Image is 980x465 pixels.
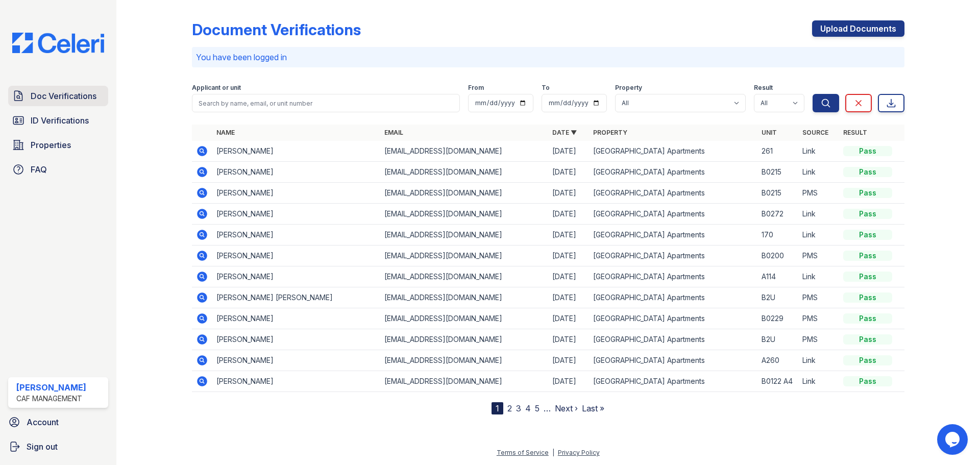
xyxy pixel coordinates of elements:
td: B2U [757,287,798,308]
td: [PERSON_NAME] [212,246,380,266]
span: Doc Verifications [31,90,96,102]
td: [PERSON_NAME] [212,308,380,329]
td: [PERSON_NAME] [212,329,380,350]
td: [EMAIL_ADDRESS][DOMAIN_NAME] [380,287,548,308]
a: Upload Documents [812,20,904,37]
span: FAQ [31,163,47,176]
span: Account [27,416,59,428]
div: Pass [843,146,892,156]
a: Next › [555,403,578,413]
a: Result [843,129,867,136]
td: [EMAIL_ADDRESS][DOMAIN_NAME] [380,350,548,371]
a: Last » [582,403,604,413]
td: [EMAIL_ADDRESS][DOMAIN_NAME] [380,266,548,287]
a: Properties [8,135,108,155]
td: Link [798,350,839,371]
td: [GEOGRAPHIC_DATA] Apartments [589,225,757,246]
td: B0229 [757,308,798,329]
td: Link [798,371,839,392]
td: [PERSON_NAME] [212,204,380,225]
td: PMS [798,246,839,266]
td: [PERSON_NAME] [212,225,380,246]
a: Name [216,129,235,136]
td: [GEOGRAPHIC_DATA] Apartments [589,266,757,287]
a: 2 [507,403,512,413]
td: [GEOGRAPHIC_DATA] Apartments [589,141,757,162]
div: Pass [843,209,892,219]
div: 1 [492,402,503,414]
td: [PERSON_NAME] [212,266,380,287]
label: From [468,84,484,92]
td: [PERSON_NAME] [PERSON_NAME] [212,287,380,308]
td: [DATE] [548,350,589,371]
td: [EMAIL_ADDRESS][DOMAIN_NAME] [380,162,548,183]
td: [DATE] [548,308,589,329]
img: CE_Logo_Blue-a8612792a0a2168367f1c8372b55b34899dd931a85d93a1a3d3e32e68fde9ad4.png [4,33,112,53]
td: [EMAIL_ADDRESS][DOMAIN_NAME] [380,371,548,392]
td: [GEOGRAPHIC_DATA] Apartments [589,183,757,204]
a: Unit [762,129,777,136]
td: [EMAIL_ADDRESS][DOMAIN_NAME] [380,308,548,329]
div: Document Verifications [192,20,361,39]
td: [DATE] [548,204,589,225]
div: Pass [843,251,892,261]
td: [EMAIL_ADDRESS][DOMAIN_NAME] [380,141,548,162]
td: [DATE] [548,329,589,350]
a: Sign out [4,436,112,457]
td: PMS [798,308,839,329]
td: [DATE] [548,183,589,204]
td: [PERSON_NAME] [212,162,380,183]
div: Pass [843,230,892,240]
td: [DATE] [548,287,589,308]
td: [EMAIL_ADDRESS][DOMAIN_NAME] [380,225,548,246]
td: [DATE] [548,141,589,162]
div: CAF Management [16,394,86,404]
td: Link [798,225,839,246]
td: B0272 [757,204,798,225]
div: Pass [843,334,892,345]
a: Doc Verifications [8,86,108,106]
a: Source [802,129,828,136]
p: You have been logged in [196,51,900,63]
div: Pass [843,188,892,198]
a: 4 [525,403,531,413]
div: Pass [843,376,892,386]
div: [PERSON_NAME] [16,381,86,394]
td: [PERSON_NAME] [212,371,380,392]
td: 261 [757,141,798,162]
div: | [552,449,554,456]
label: Result [754,84,773,92]
td: B0215 [757,162,798,183]
div: Pass [843,355,892,365]
td: [DATE] [548,225,589,246]
label: Applicant or unit [192,84,241,92]
td: Link [798,141,839,162]
td: [EMAIL_ADDRESS][DOMAIN_NAME] [380,183,548,204]
td: B0215 [757,183,798,204]
input: Search by name, email, or unit number [192,94,460,112]
td: [GEOGRAPHIC_DATA] Apartments [589,308,757,329]
td: B0122 A4 [757,371,798,392]
td: B0200 [757,246,798,266]
span: ID Verifications [31,114,89,127]
span: Properties [31,139,71,151]
td: [EMAIL_ADDRESS][DOMAIN_NAME] [380,246,548,266]
a: FAQ [8,159,108,180]
td: Link [798,266,839,287]
td: [GEOGRAPHIC_DATA] Apartments [589,246,757,266]
div: Pass [843,272,892,282]
span: … [544,402,551,414]
td: Link [798,204,839,225]
td: [DATE] [548,371,589,392]
a: 3 [516,403,521,413]
td: [EMAIL_ADDRESS][DOMAIN_NAME] [380,204,548,225]
a: Terms of Service [497,449,549,456]
td: PMS [798,183,839,204]
div: Pass [843,292,892,303]
a: Property [593,129,627,136]
a: Email [384,129,403,136]
td: [GEOGRAPHIC_DATA] Apartments [589,371,757,392]
td: Link [798,162,839,183]
td: [GEOGRAPHIC_DATA] Apartments [589,329,757,350]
